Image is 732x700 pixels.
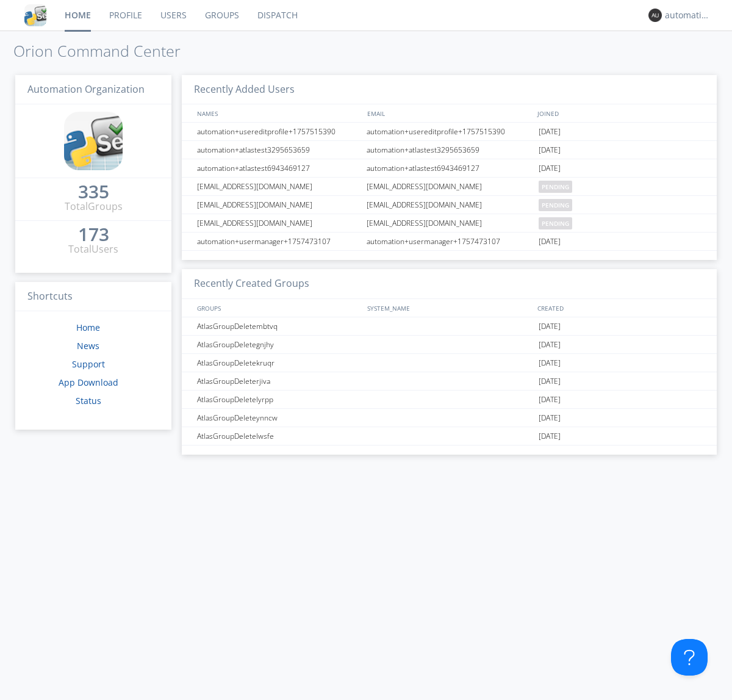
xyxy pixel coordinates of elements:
a: AtlasGroupDeleteynncw[DATE] [182,409,717,427]
img: cddb5a64eb264b2086981ab96f4c1ba7 [64,112,123,170]
a: automation+atlastest3295653659automation+atlastest3295653659[DATE] [182,141,717,159]
span: [DATE] [539,336,561,354]
a: Status [76,395,101,406]
a: AtlasGroupDeletegnjhy[DATE] [182,336,717,354]
div: automation+atlastest3295653659 [194,141,363,159]
div: CREATED [534,299,705,317]
span: [DATE] [539,141,561,159]
span: [DATE] [539,391,561,409]
span: [DATE] [539,427,561,446]
div: [EMAIL_ADDRESS][DOMAIN_NAME] [194,196,363,214]
div: automation+atlastest3295653659 [364,141,536,159]
div: automation+atlastest6943469127 [364,159,536,177]
span: [DATE] [539,159,561,178]
div: [EMAIL_ADDRESS][DOMAIN_NAME] [364,178,536,195]
a: Support [72,358,105,370]
span: [DATE] [539,409,561,427]
div: AtlasGroupDeletelyrpp [194,391,363,408]
div: EMAIL [364,104,534,122]
div: NAMES [194,104,361,122]
a: [EMAIL_ADDRESS][DOMAIN_NAME][EMAIL_ADDRESS][DOMAIN_NAME]pending [182,196,717,214]
a: AtlasGroupDeletembtvq[DATE] [182,317,717,336]
a: automation+usereditprofile+1757515390automation+usereditprofile+1757515390[DATE] [182,123,717,141]
a: Home [76,322,100,333]
span: pending [539,217,572,229]
div: AtlasGroupDeleteynncw [194,409,363,427]
div: automation+usermanager+1757473107 [364,233,536,250]
img: 373638.png [648,9,662,22]
div: automation+usereditprofile+1757515390 [194,123,363,140]
div: [EMAIL_ADDRESS][DOMAIN_NAME] [194,178,363,195]
h3: Recently Created Groups [182,269,717,299]
div: 335 [78,186,109,198]
div: AtlasGroupDeletelwsfe [194,427,363,445]
a: AtlasGroupDeletelyrpp[DATE] [182,391,717,409]
div: [EMAIL_ADDRESS][DOMAIN_NAME] [194,214,363,232]
span: [DATE] [539,354,561,372]
div: automation+usermanager+1757473107 [194,233,363,250]
img: cddb5a64eb264b2086981ab96f4c1ba7 [24,4,46,26]
div: [EMAIL_ADDRESS][DOMAIN_NAME] [364,196,536,214]
span: [DATE] [539,372,561,391]
span: [DATE] [539,317,561,336]
span: Automation Organization [27,82,145,96]
div: AtlasGroupDeletegnjhy [194,336,363,353]
div: AtlasGroupDeletekruqr [194,354,363,372]
a: AtlasGroupDeletekruqr[DATE] [182,354,717,372]
div: automation+usereditprofile+1757515390 [364,123,536,140]
h3: Shortcuts [15,282,171,312]
span: [DATE] [539,123,561,141]
div: [EMAIL_ADDRESS][DOMAIN_NAME] [364,214,536,232]
div: AtlasGroupDeleterjiva [194,372,363,390]
h3: Recently Added Users [182,75,717,105]
span: pending [539,181,572,193]
div: Total Groups [65,200,123,214]
div: automation+atlastest6943469127 [194,159,363,177]
a: [EMAIL_ADDRESS][DOMAIN_NAME][EMAIL_ADDRESS][DOMAIN_NAME]pending [182,178,717,196]
span: [DATE] [539,233,561,251]
div: 173 [78,228,109,240]
a: News [77,340,99,352]
iframe: Toggle Customer Support [671,639,708,676]
div: AtlasGroupDeletembtvq [194,317,363,335]
a: AtlasGroupDeleterjiva[DATE] [182,372,717,391]
span: pending [539,199,572,211]
a: automation+usermanager+1757473107automation+usermanager+1757473107[DATE] [182,233,717,251]
a: 335 [78,186,109,200]
a: App Download [59,377,118,388]
div: SYSTEM_NAME [364,299,534,317]
a: 173 [78,228,109,242]
div: Total Users [68,242,118,256]
a: AtlasGroupDeletelwsfe[DATE] [182,427,717,446]
div: automation+atlas0011 [665,9,711,21]
div: JOINED [534,104,705,122]
a: [EMAIL_ADDRESS][DOMAIN_NAME][EMAIL_ADDRESS][DOMAIN_NAME]pending [182,214,717,233]
div: GROUPS [194,299,361,317]
a: automation+atlastest6943469127automation+atlastest6943469127[DATE] [182,159,717,178]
